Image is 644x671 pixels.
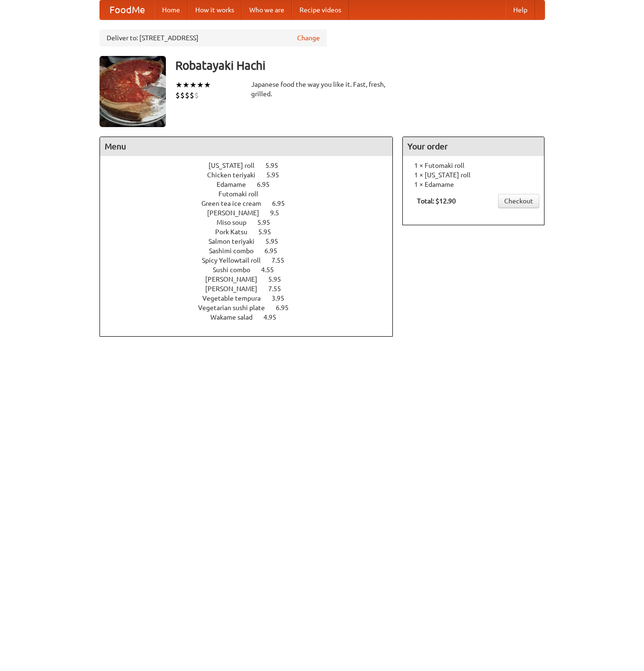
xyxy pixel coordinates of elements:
[100,0,154,19] a: FoodMe
[217,181,255,188] span: Edamame
[215,228,289,236] a: Pork Katsu 5.95
[265,162,288,169] span: 5.95
[207,209,269,217] span: [PERSON_NAME]
[201,200,302,207] a: Green tea ice cream 6.95
[268,276,290,283] span: 5.95
[268,285,290,293] span: 7.55
[242,0,292,19] a: Who we are
[194,90,199,101] li: $
[175,56,545,75] h3: Robatayaki Hachi
[100,56,166,127] img: angular.jpg
[205,276,267,283] span: [PERSON_NAME]
[215,228,257,236] span: Pork Katsu
[403,137,544,156] h4: Your order
[209,162,264,169] span: [US_STATE] roll
[190,80,197,90] li: ★
[292,0,349,19] a: Recipe videos
[263,313,286,321] span: 4.95
[202,294,302,302] a: Vegetable tempura 3.95
[210,313,294,321] a: Wakame salad 4.95
[272,257,294,264] span: 7.55
[210,313,262,321] span: Wakame salad
[198,304,274,312] span: Vegetarian sushi plate
[154,0,188,19] a: Home
[217,181,287,188] a: Edamame 6.95
[207,171,265,179] span: Chicken teriyaki
[188,0,242,19] a: How it works
[201,200,271,207] span: Green tea ice cream
[217,219,256,226] span: Miso soup
[272,294,294,302] span: 3.95
[209,238,264,245] span: Salmon teriyaki
[272,200,294,207] span: 6.95
[197,80,204,90] li: ★
[100,29,327,46] div: Deliver to: [STREET_ADDRESS]
[264,247,287,255] span: 6.95
[207,171,297,179] a: Chicken teriyaki 5.95
[175,80,182,90] li: ★
[270,209,289,217] span: 9.5
[417,197,456,205] b: Total: $12.90
[217,219,288,226] a: Miso soup 5.95
[408,170,539,180] li: 1 × [US_STATE] roll
[205,285,299,293] a: [PERSON_NAME] 7.55
[209,162,296,169] a: [US_STATE] roll 5.95
[218,190,285,198] a: Futomaki roll
[180,90,185,101] li: $
[198,304,306,312] a: Vegetarian sushi plate 6.95
[185,90,190,101] li: $
[209,247,295,255] a: Sashimi combo 6.95
[207,209,297,217] a: [PERSON_NAME] 9.5
[175,90,180,101] li: $
[209,247,263,255] span: Sashimi combo
[205,285,267,293] span: [PERSON_NAME]
[266,171,289,179] span: 5.95
[190,90,194,101] li: $
[408,161,539,170] li: 1 × Futomaki roll
[258,228,281,236] span: 5.95
[204,80,211,90] li: ★
[209,238,296,245] a: Salmon teriyaki 5.95
[297,33,320,43] a: Change
[202,257,270,264] span: Spicy Yellowtail roll
[182,80,190,90] li: ★
[261,266,283,274] span: 4.55
[257,219,280,226] span: 5.95
[498,194,539,208] a: Checkout
[205,276,299,283] a: [PERSON_NAME] 5.95
[100,137,393,156] h4: Menu
[506,0,535,19] a: Help
[276,304,298,312] span: 6.95
[408,180,539,189] li: 1 × Edamame
[251,80,393,99] div: Japanese food the way you like it. Fast, fresh, grilled.
[213,266,291,274] a: Sushi combo 4.55
[202,294,270,302] span: Vegetable tempura
[202,257,302,264] a: Spicy Yellowtail roll 7.55
[257,181,279,188] span: 6.95
[218,190,268,198] span: Futomaki roll
[213,266,260,274] span: Sushi combo
[265,238,288,245] span: 5.95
